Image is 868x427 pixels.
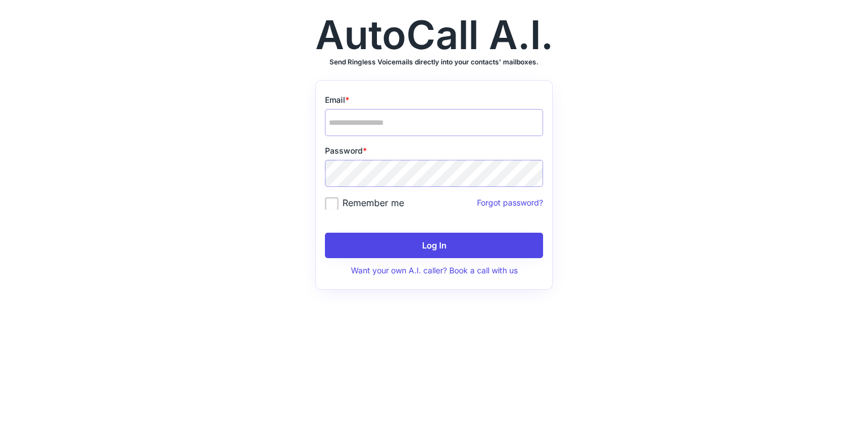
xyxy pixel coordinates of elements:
[329,58,539,67] h3: Send Ringless Voicemails directly into your contacts' mailboxes.
[417,334,451,346] a: terms
[404,197,543,208] div: Forgot password?
[325,233,543,258] button: Log In
[325,94,543,106] div: Email
[325,197,404,208] label: Remember me
[417,322,451,334] a: privacy
[315,15,553,55] div: AutoCall A.I.
[325,145,543,156] div: Password
[325,265,543,276] div: Want your own A.I. caller? Book a call with us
